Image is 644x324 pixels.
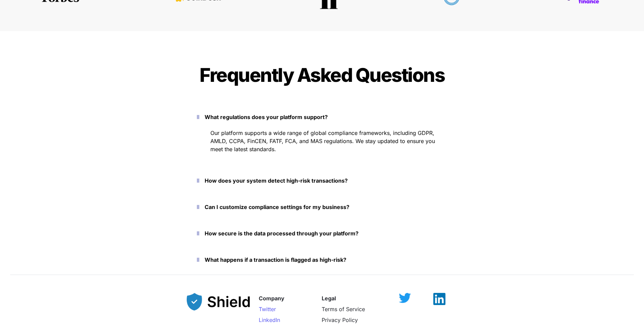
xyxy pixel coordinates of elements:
button: How secure is the data processed through your platform? [187,223,457,244]
button: What regulations does your platform support? [187,107,457,128]
div: What regulations does your platform support? [187,128,457,165]
button: What happens if a transaction is flagged as high-risk? [187,249,457,270]
strong: What regulations does your platform support? [205,114,328,120]
strong: How does your system detect high-risk transactions? [205,177,348,184]
span: Frequently Asked Questions [200,64,444,87]
strong: What happens if a transaction is flagged as high-risk? [205,256,346,263]
button: Can I customize compliance settings for my business? [187,196,457,217]
a: Twitter [259,306,276,313]
a: LinkedIn [259,317,280,323]
strong: Legal [322,295,336,302]
strong: How secure is the data processed through your platform? [205,230,359,237]
strong: Company [259,295,284,302]
button: How does your system detect high-risk transactions? [187,170,457,191]
strong: Can I customize compliance settings for my business? [205,204,349,210]
a: Privacy Policy [322,317,358,323]
a: Terms of Service [322,306,365,313]
span: Our platform supports a wide range of global compliance frameworks, including GDPR, AMLD, CCPA, F... [210,130,437,153]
